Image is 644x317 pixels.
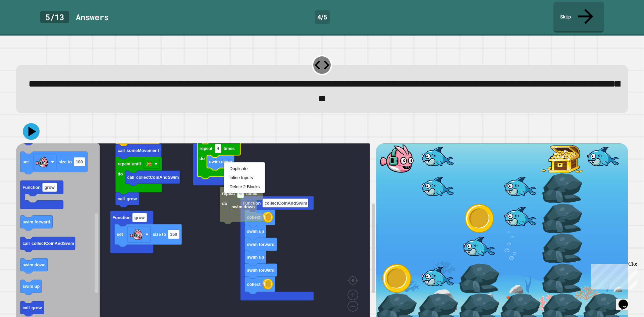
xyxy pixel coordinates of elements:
[136,174,179,179] text: collectCoinAndSwim
[118,148,125,153] text: call
[247,242,275,247] text: swim forward
[553,2,604,33] a: Skip
[247,281,261,286] text: collect
[616,290,637,310] iframe: chat widget
[76,11,109,23] div: Answer s
[22,159,29,164] text: set
[118,196,125,201] text: call
[229,166,260,171] div: Duplicate
[76,159,83,164] text: 100
[247,229,264,234] text: swim up
[32,241,74,246] text: collectCoinAndSwim
[117,232,123,237] text: set
[135,215,145,220] text: grow
[22,241,30,246] text: call
[239,191,242,196] text: 4
[58,159,72,164] text: size to
[246,191,257,196] text: times
[222,191,235,196] text: repeat
[200,146,213,151] text: repeat
[22,219,50,224] text: swim forward
[22,184,41,190] text: Function
[247,255,264,260] text: swim up
[22,305,30,310] text: call
[229,175,260,180] div: Inline Inputs
[217,146,219,151] text: 4
[118,171,123,176] text: do
[223,146,234,151] text: times
[232,204,255,209] text: swim down
[126,196,137,201] text: grow
[22,262,46,267] text: swim down
[22,284,40,289] text: swim up
[247,267,275,272] text: swim forward
[127,174,134,179] text: call
[265,200,307,205] text: collectCoinAndSwim
[32,305,42,310] text: grow
[118,161,141,166] text: repeat until
[170,232,177,237] text: 150
[40,11,69,23] div: 5 / 13
[229,184,260,189] div: Delete 2 Blocks
[588,261,637,289] iframe: chat widget
[315,10,330,24] div: 4 / 5
[209,159,232,164] text: swim down
[222,201,227,206] text: do
[3,3,46,43] div: Chat with us now!Close
[200,156,205,161] text: do
[44,184,55,190] text: grow
[112,215,130,220] text: Function
[126,148,159,153] text: someMovement
[153,232,166,237] text: size to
